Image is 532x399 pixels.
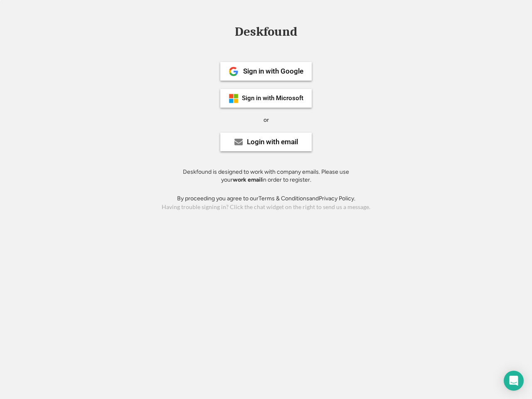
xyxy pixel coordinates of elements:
div: Login with email [247,138,298,145]
img: ms-symbollockup_mssymbol_19.png [229,94,239,103]
div: Deskfound [231,25,301,38]
a: Terms & Conditions [259,195,309,202]
div: or [264,116,269,124]
div: Sign in with Google [243,68,303,75]
div: Open Intercom Messenger [504,371,524,391]
img: 1024px-Google__G__Logo.svg.png [229,66,239,76]
div: Sign in with Microsoft [242,95,303,101]
div: Deskfound is designed to work with company emails. Please use your in order to register. [172,168,360,184]
strong: work email [233,176,262,183]
a: Privacy Policy. [319,195,355,202]
div: By proceeding you agree to our and [177,195,355,203]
